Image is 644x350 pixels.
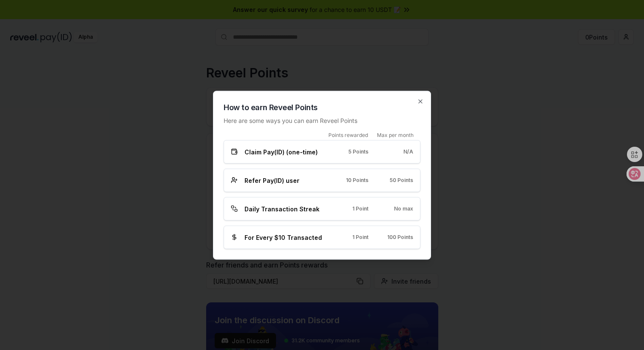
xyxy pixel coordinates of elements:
[394,205,413,212] span: No max
[328,131,368,138] span: Points rewarded
[224,116,420,125] p: Here are some ways you can earn Reveel Points
[348,148,368,155] span: 5 Points
[244,176,299,185] span: Refer Pay(ID) user
[244,204,319,213] span: Daily Transaction Streak
[403,148,413,155] span: N/A
[244,147,318,156] span: Claim Pay(ID) (one-time)
[387,234,413,241] span: 100 Points
[377,131,414,138] span: Max per month
[352,234,368,241] span: 1 Point
[224,101,420,113] h2: How to earn Reveel Points
[352,205,368,212] span: 1 Point
[346,177,368,184] span: 10 Points
[244,233,322,242] span: For Every $10 Transacted
[390,177,413,184] span: 50 Points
